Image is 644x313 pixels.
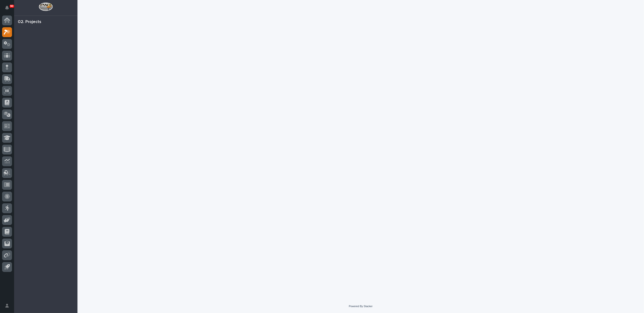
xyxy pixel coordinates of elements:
p: 90 [10,4,13,8]
img: Workspace Logo [39,2,53,11]
div: Notifications90 [6,6,12,13]
button: Notifications [2,3,12,13]
a: Powered By Stacker [349,305,372,308]
div: 02. Projects [18,19,41,25]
